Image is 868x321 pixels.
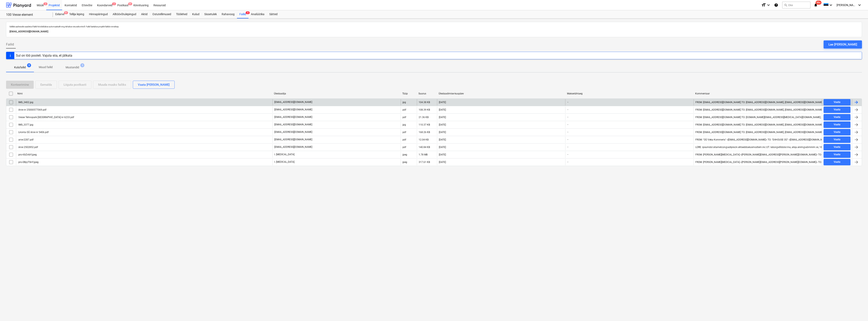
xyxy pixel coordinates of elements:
div: Sul on töö pooleli. Vajuta siia, et jätkata [16,54,72,57]
div: Suurus [418,92,435,95]
p: [EMAIL_ADDRESS][DOMAIN_NAME] [274,138,312,141]
span: - [567,145,569,149]
div: arve-2287.pdf [18,138,34,141]
div: Nimi [17,92,271,95]
div: 104.38 KB [419,101,430,104]
a: Failid9 [237,10,248,18]
button: Lae [PERSON_NAME] [824,40,862,49]
a: Analüütika [248,10,267,18]
div: [DATE] [439,131,446,134]
div: Vaata [834,100,840,105]
div: pro-0ByyTSnY.jpeg [18,161,39,164]
a: Töölehed [174,10,190,18]
div: pdf [403,138,406,141]
div: IMG_3377.jpg [18,123,33,126]
button: Vaata [824,136,850,143]
div: Vaata [834,122,840,127]
a: Sissetulek [202,10,219,18]
span: 9 [27,63,31,67]
a: Rahavoog [219,10,237,18]
a: Eelarve9+ [53,10,67,18]
i: keyboard_arrow_down [857,3,862,7]
div: 21.36 KB [419,116,429,119]
div: Maksetähtaeg [567,92,692,95]
i: Abikeskus [774,3,778,7]
div: Vaata [834,160,840,164]
span: - [567,100,569,104]
span: 9+ [64,11,68,14]
a: Hinnapäringud [87,10,110,18]
div: Arve 2502852.pdf [18,146,38,149]
button: Vaata [PERSON_NAME] [133,81,175,89]
p: [EMAIL_ADDRESS][DOMAIN_NAME] [274,145,312,149]
span: [PERSON_NAME] [MEDICAL_DATA] [837,3,857,7]
button: Vaata [824,99,850,106]
span: 9+ [128,2,132,5]
span: - [567,160,569,164]
div: [DATE] [439,153,446,156]
a: Sätted [267,10,280,18]
a: Kulud [190,10,202,18]
div: Arve nr 25000577069.pdf [18,108,46,111]
div: IMG_3402.jpg [18,101,33,104]
div: [DATE] [439,146,446,149]
span: 1 [112,2,116,5]
p: Mustandid [66,65,79,70]
div: Vaata [834,107,840,112]
div: [DATE] [439,123,446,126]
div: Eelarve [53,10,67,18]
p: I. [MEDICAL_DATA] [274,160,295,164]
div: 108.39 KB [419,108,430,111]
p: Muud failid [39,65,53,69]
a: Aktid [139,10,150,18]
div: 12.04 KB [419,138,429,141]
div: Vaata [PERSON_NAME] [138,82,170,87]
div: pro-tGiZvibY.jpeg [18,153,37,156]
div: Lae [PERSON_NAME] [828,42,857,47]
div: Vaata [834,115,840,119]
div: pdf [403,108,406,111]
i: keyboard_arrow_down [766,3,771,7]
div: Tüüp [402,92,415,95]
div: jpeg [403,153,407,156]
p: [EMAIL_ADDRESS][DOMAIN_NAME] [9,30,859,34]
div: [DATE] [439,138,446,141]
div: 100 Vesse element [6,13,48,17]
div: [DATE] [439,161,446,164]
div: Failid [237,10,248,18]
div: Vaata [834,152,840,157]
div: Üleslaadimise kuupäev [439,92,564,95]
div: [DATE] [439,108,446,111]
i: format_size [761,3,766,7]
p: [EMAIL_ADDRESS][DOMAIN_NAME] [274,108,312,111]
div: [DATE] [439,116,446,119]
div: Lironta OÜ Arve nr 5406.pdf [18,131,49,134]
a: Alltöövõtulepingud [110,10,139,18]
button: Otsi [782,2,810,8]
div: Vaata [834,130,840,134]
div: jpeg [403,161,407,164]
button: Vaata [824,107,850,113]
iframe: Chat Widget [848,302,868,321]
button: Vaata [824,121,850,128]
div: Vesse Tehnopark [GEOGRAPHIC_DATA] nr 6233.pdf [18,116,74,119]
a: Ostutellimused [150,10,174,18]
div: 317.61 KB [419,161,430,164]
span: - [567,123,569,126]
div: pdf [403,116,406,119]
i: notifications [814,3,818,7]
button: Vaata [824,151,850,158]
p: Sellele aadressile saadetud failid töödeldakse automaatselt ning tehakse viirusekontroll. Failid ... [9,25,859,28]
span: - [567,115,569,119]
i: keyboard_arrow_down [828,3,833,7]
